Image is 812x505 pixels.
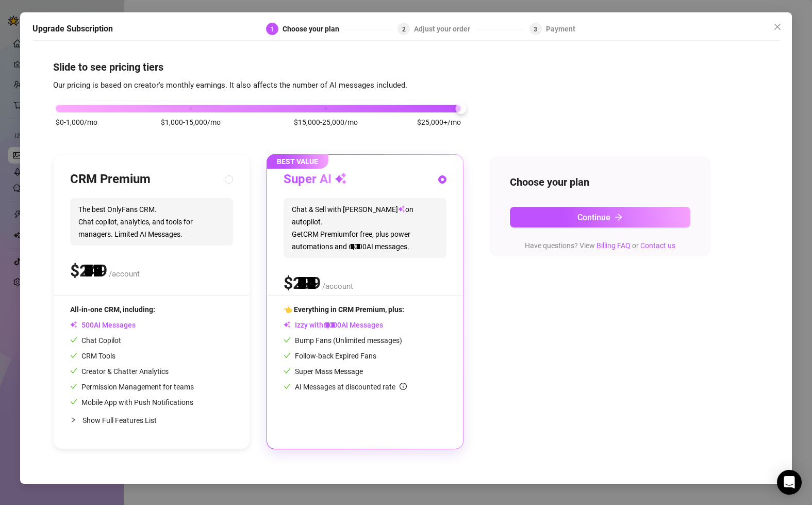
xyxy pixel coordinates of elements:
[525,241,675,250] span: Have questions? View or
[53,80,407,90] span: Our pricing is based on creator's monthly earnings. It also affects the number of AI messages inc...
[70,336,121,345] span: Chat Copilot
[284,273,321,293] span: $
[32,23,113,35] h5: Upgrade Subscription
[70,417,76,423] span: collapsed
[534,26,537,33] span: 3
[70,367,169,376] span: Creator & Chatter Analytics
[70,336,77,344] span: check
[70,305,155,314] span: All-in-one CRM, including:
[109,269,140,279] span: /account
[284,352,291,359] span: check
[284,336,291,344] span: check
[53,60,758,74] h4: Slide to see pricing tiers
[284,198,446,258] span: Chat & Sell with [PERSON_NAME] on autopilot. Get CRM Premium for free, plus power automations and...
[82,416,157,425] span: Show Full Features List
[773,23,782,31] span: close
[777,470,802,495] div: Open Intercom Messenger
[295,383,407,391] span: AI Messages at discounted rate
[70,383,194,391] span: Permission Management for teams
[56,117,97,128] span: $0-1,000/mo
[294,117,358,128] span: $15,000-25,000/mo
[161,117,221,128] span: $1,000-15,000/mo
[577,213,610,222] span: Continue
[70,398,193,406] span: Mobile App with Push Notifications
[70,398,77,405] span: check
[70,352,77,359] span: check
[615,213,623,221] span: arrow-right
[283,23,345,35] div: Choose your plan
[322,282,353,291] span: /account
[284,352,376,360] span: Follow-back Expired Fans
[70,198,233,246] span: The best OnlyFans CRM. Chat copilot, analytics, and tools for managers. Limited AI Messages.
[596,241,631,250] a: Billing FAQ
[400,383,407,390] span: info-circle
[70,352,115,360] span: CRM Tools
[270,26,274,33] span: 1
[284,321,383,329] span: Izzy with AI Messages
[70,383,77,390] span: check
[284,305,404,314] span: 👈 Everything in CRM Premium, plus:
[510,207,690,227] button: Continuearrow-right
[70,261,107,281] span: $
[284,171,347,188] h3: Super AI
[70,321,136,329] span: AI Messages
[769,23,786,31] span: Close
[284,367,363,376] span: Super Mass Message
[414,23,476,35] div: Adjust your order
[70,408,233,432] div: Show Full Features List
[402,26,406,33] span: 2
[70,367,77,374] span: check
[284,367,291,374] span: check
[546,23,575,35] div: Payment
[417,117,461,128] span: $25,000+/mo
[510,175,690,189] h4: Choose your plan
[284,336,402,345] span: Bump Fans (Unlimited messages)
[769,19,786,35] button: Close
[70,171,151,188] h3: CRM Premium
[640,241,675,250] a: Contact us
[267,154,328,169] span: BEST VALUE
[284,383,291,390] span: check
